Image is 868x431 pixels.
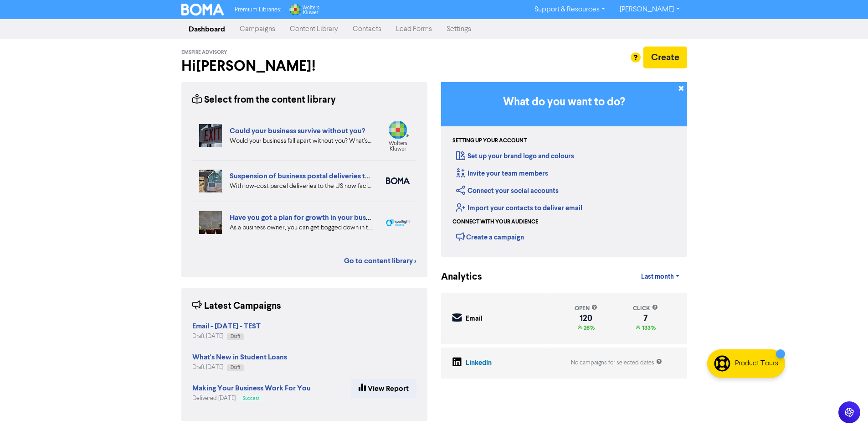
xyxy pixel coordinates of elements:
div: Latest Campaigns [192,299,281,313]
span: 26% [582,324,595,332]
div: click [633,304,658,313]
div: Select from the content library [192,93,336,107]
a: Contacts [345,20,389,38]
div: LinkedIn [466,358,492,369]
div: Analytics [441,270,471,284]
a: Go to content library > [344,255,416,266]
a: Suspension of business postal deliveries to the [GEOGRAPHIC_DATA]: what options do you have? [230,171,550,181]
span: Last month [641,273,674,281]
strong: Email - [DATE] - TEST [192,322,261,331]
strong: What's New in Student Loans [192,353,287,362]
div: Email [466,314,483,324]
a: Could your business survive without you? [230,126,365,135]
img: BOMA Logo [181,4,224,16]
a: Connect your social accounts [456,187,559,195]
div: open [575,304,597,313]
a: Content Library [282,20,345,38]
div: Draft [DATE] [192,363,287,372]
a: What's New in Student Loans [192,354,287,361]
span: Premium Libraries: [235,7,281,13]
a: View Report [351,379,416,398]
img: spotlight [386,219,410,226]
div: No campaigns for selected dates [571,358,662,367]
img: wolterskluwer [386,120,410,151]
a: Support & Resources [527,2,612,17]
div: 120 [575,315,597,322]
iframe: Chat Widget [822,387,868,431]
span: Draft [231,365,240,370]
a: Dashboard [181,20,232,38]
span: Draft [231,334,240,339]
a: Settings [439,20,478,38]
h2: Hi [PERSON_NAME] ! [181,57,427,75]
a: Lead Forms [389,20,439,38]
div: Getting Started in BOMA [441,82,687,257]
span: 133% [640,324,656,332]
div: Delivered [DATE] [192,394,311,403]
span: EMspire Advisory [181,49,227,56]
a: Have you got a plan for growth in your business? [230,213,385,222]
div: With low-cost parcel deliveries to the US now facing tariffs, many international postal services ... [230,182,372,191]
div: Would your business fall apart without you? What’s your Plan B in case of accident, illness, or j... [230,136,372,146]
a: Email - [DATE] - TEST [192,323,261,330]
img: Wolters Kluwer [288,4,319,16]
button: Create [643,47,687,68]
a: Making Your Business Work For You [192,385,311,392]
h3: What do you want to do? [455,96,673,109]
strong: Making Your Business Work For You [192,384,311,393]
a: Last month [634,268,687,286]
a: Set up your brand logo and colours [456,152,574,161]
a: Campaigns [232,20,282,38]
div: Setting up your account [452,137,527,145]
a: Import your contacts to deliver email [456,204,582,213]
div: 7 [633,315,658,322]
div: Connect with your audience [452,218,538,226]
img: boma [386,177,410,184]
div: Draft [DATE] [192,332,261,341]
a: Invite your team members [456,169,548,178]
div: As a business owner, you can get bogged down in the demands of day-to-day business. We can help b... [230,223,372,233]
a: [PERSON_NAME] [612,2,687,17]
span: Success [243,396,259,401]
div: Create a campaign [456,230,524,244]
